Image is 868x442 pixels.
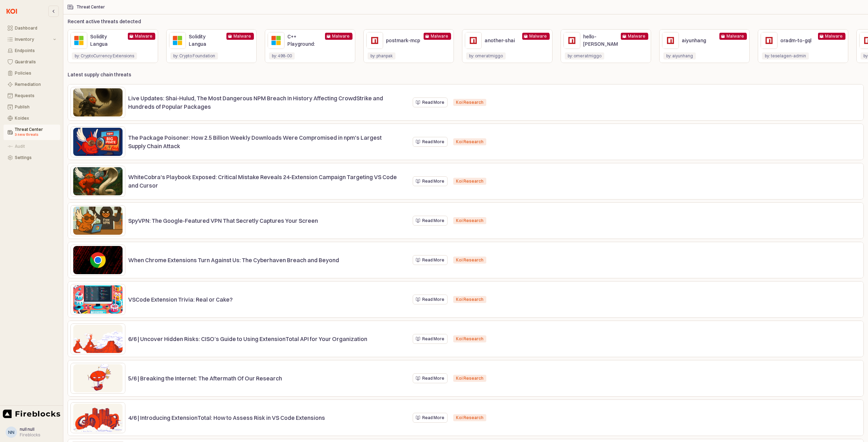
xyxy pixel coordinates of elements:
[4,46,60,56] button: Endpoints
[386,37,421,44] p: postmark-mcp
[68,71,131,78] p: Latest supply chain threats
[659,29,750,63] div: aiyunhangMalwareby: aiyunhang
[20,427,35,432] span: null null
[422,178,444,184] p: Read More
[825,33,843,40] div: Malware
[90,33,125,48] p: Solidity Langua
[780,37,815,44] p: oradm-to-gql
[456,257,483,264] div: Koi Research
[15,105,56,109] div: Publish
[4,153,60,163] button: Settings
[8,429,14,436] div: nn
[413,216,448,226] button: Read More
[413,176,448,186] button: Read More
[128,413,397,422] p: 4/6 | Introducing ExtensionTotal: How to Assess Risk in VS Code Extensions
[15,144,56,149] div: Audit
[15,59,56,64] div: Guardrails
[456,414,483,421] div: Koi Research
[456,178,483,185] div: Koi Research
[758,29,848,63] div: oradm-to-gqlMalwareby: teselagen-admin
[15,82,56,87] div: Remediation
[413,373,448,383] button: Read More
[4,113,60,123] button: Koidex
[413,255,448,265] button: Read More
[422,218,444,223] p: Read More
[370,52,393,59] div: by: phanpak
[422,415,444,421] p: Read More
[68,18,141,25] p: Recent active threats detected
[166,29,257,63] div: Solidity LanguaMalwareby: Crypto Foundation
[233,33,251,40] div: Malware
[265,29,355,63] div: C++ Playground:Malwareby: 498-00
[422,297,444,302] p: Read More
[462,29,552,63] div: another-shaiMalwareby: omeratmiggo
[4,23,60,33] button: Dashboard
[628,33,645,40] div: Malware
[287,33,322,48] p: C++ Playground:
[529,33,547,40] div: Malware
[4,102,60,112] button: Publish
[4,34,60,44] button: Inventory
[666,52,693,59] div: by: aiyunhang
[68,29,158,63] div: Solidity LanguaMalwareby: CryptoCurrency Extensions
[456,296,483,303] div: Koi Research
[4,68,60,78] button: Policies
[135,33,152,40] div: Malware
[682,37,717,44] p: aiyunhang
[422,257,444,263] p: Read More
[413,413,448,423] button: Read More
[128,374,397,383] p: 5/6 | Breaking the Internet: The Aftermath Of Our Research
[422,100,444,105] p: Read More
[15,71,56,76] div: Policies
[15,93,56,98] div: Requests
[128,256,397,264] p: When Chrome Extensions Turn Against Us: The Cyberhaven Breach and Beyond
[15,127,56,138] div: Threat Center
[456,138,483,145] div: Koi Research
[413,137,448,147] button: Read More
[456,335,483,342] div: Koi Research
[128,295,397,304] p: VSCode Extension Trivia: Real or Cake?
[456,217,483,224] div: Koi Research
[413,334,448,344] button: Read More
[4,57,60,67] button: Guardrails
[173,53,215,59] span: by: Crypto Foundation
[4,141,60,151] button: Audit
[413,295,448,304] button: Read More
[128,94,397,111] p: Live Updates: Shai-Hulud, The Most Dangerous NPM Breach In History Affecting CrowdStrike and Hund...
[469,52,503,59] div: by: omeratmiggo
[431,33,448,40] div: Malware
[726,33,744,40] div: Malware
[128,335,397,343] p: 6/6 | Uncover Hidden Risks: CISO’s Guide to Using ExtensionTotal API for Your Organization
[20,432,40,438] div: Fireblocks
[15,132,56,138] div: 3 new threats
[15,37,52,42] div: Inventory
[15,48,56,53] div: Endpoints
[413,97,448,107] button: Read More
[583,33,618,55] p: hello-[PERSON_NAME]
[6,427,17,438] button: nn
[15,116,56,121] div: Koidex
[765,52,806,59] div: by: teselagen-admin
[422,139,444,145] p: Read More
[363,29,454,63] div: postmark-mcpMalwareby: phanpak
[189,33,224,48] p: Solidity Langua
[128,216,397,225] p: SpyVPN: The Google-Featured VPN That Secretly Captures Your Screen
[332,33,350,40] div: Malware
[4,91,60,101] button: Requests
[128,133,397,150] p: The Package Poisoner: How 2.5 Billion Weekly Downloads Were Compromised in npm's Largest Supply C...
[456,99,483,106] div: Koi Research
[485,37,519,44] p: another-shai
[568,52,601,59] div: by: omeratmiggo
[561,29,651,63] div: hello-[PERSON_NAME]Malwareby: omeratmiggo
[77,5,105,10] div: Threat Center
[4,125,60,140] button: Threat Center
[15,26,56,31] div: Dashboard
[456,375,483,382] div: Koi Research
[272,53,292,59] span: by: 498-00
[422,375,444,381] p: Read More
[15,155,56,160] div: Settings
[75,53,134,59] span: by: CryptoCurrency Extensions
[422,336,444,342] p: Read More
[128,173,397,190] p: WhiteCobra's Playbook Exposed: Critical Mistake Reveals 24-Extension Campaign Targeting VS Code a...
[4,80,60,89] button: Remediation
